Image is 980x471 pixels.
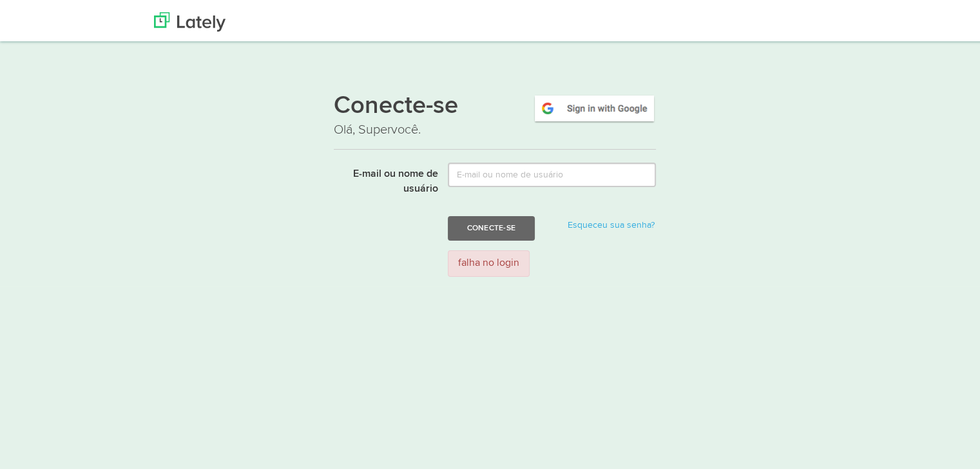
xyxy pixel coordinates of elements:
font: E-mail ou nome de usuário [353,166,438,192]
img: google-signin.png [533,91,656,121]
a: Esqueceu sua senha? [568,218,655,227]
img: Ultimamente [154,10,226,29]
font: Olá, Supervocê. [334,119,421,135]
button: Conecte-se [448,214,535,238]
input: E-mail ou nome de usuário [448,160,656,185]
font: Conecte-se [467,221,515,229]
font: falha no login [458,256,519,266]
font: Conecte-se [334,92,458,116]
